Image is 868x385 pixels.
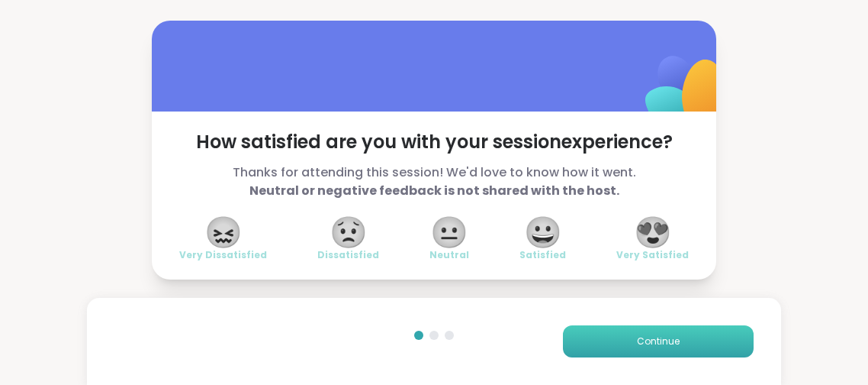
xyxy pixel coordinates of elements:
[637,335,680,348] span: Continue
[179,249,267,261] span: Very Dissatisfied
[609,16,761,168] img: ShareWell Logomark
[616,249,689,261] span: Very Satisfied
[429,249,469,261] span: Neutral
[317,249,379,261] span: Dissatisfied
[330,218,368,246] span: 😟
[524,218,562,246] span: 😀
[430,218,468,246] span: 😐
[249,182,619,199] b: Neutral or negative feedback is not shared with the host.
[204,218,243,246] span: 😖
[519,249,566,261] span: Satisfied
[179,130,689,154] span: How satisfied are you with your session experience?
[634,218,672,246] span: 😍
[179,163,689,200] span: Thanks for attending this session! We'd love to know how it went.
[563,325,754,357] button: Continue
